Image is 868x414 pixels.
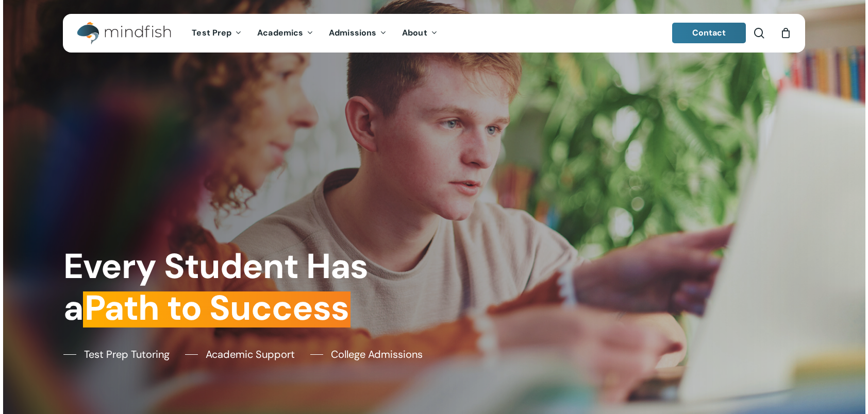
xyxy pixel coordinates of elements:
[185,347,295,362] a: Academic Support
[184,29,249,38] a: Test Prep
[83,285,350,331] em: Path to Success
[780,27,791,39] a: Cart
[329,27,376,38] span: Admissions
[692,27,726,38] span: Contact
[331,347,423,362] span: College Admissions
[402,27,427,38] span: About
[257,27,303,38] span: Academics
[63,246,427,329] h1: Every Student Has a
[192,27,231,38] span: Test Prep
[672,23,746,43] a: Contact
[206,347,295,362] span: Academic Support
[321,29,394,38] a: Admissions
[310,347,423,362] a: College Admissions
[394,29,445,38] a: About
[84,347,170,362] span: Test Prep Tutoring
[249,29,321,38] a: Academics
[63,14,805,53] header: Main Menu
[184,14,445,53] nav: Main Menu
[63,347,170,362] a: Test Prep Tutoring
